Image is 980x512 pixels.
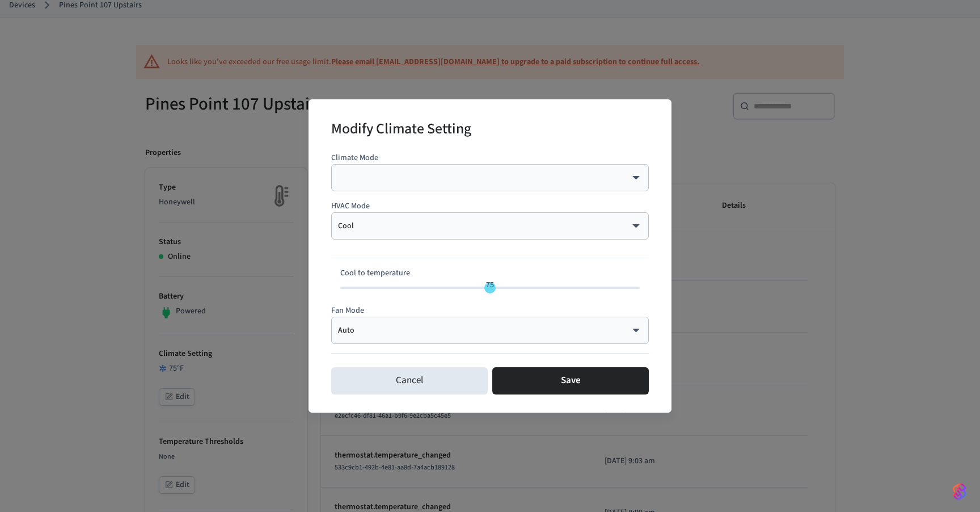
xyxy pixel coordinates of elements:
button: Cancel [331,367,488,395]
p: Cool to temperature [340,267,640,279]
h2: Modify Climate Setting [331,113,471,148]
div: Cool [338,220,642,232]
p: HVAC Mode [331,200,649,212]
div: Auto [338,325,642,336]
span: 75 [486,279,494,291]
p: Climate Mode [331,152,649,164]
img: SeamLogoGradient.69752ec5.svg [953,482,966,501]
button: Save [492,367,649,395]
p: Fan Mode [331,305,649,317]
